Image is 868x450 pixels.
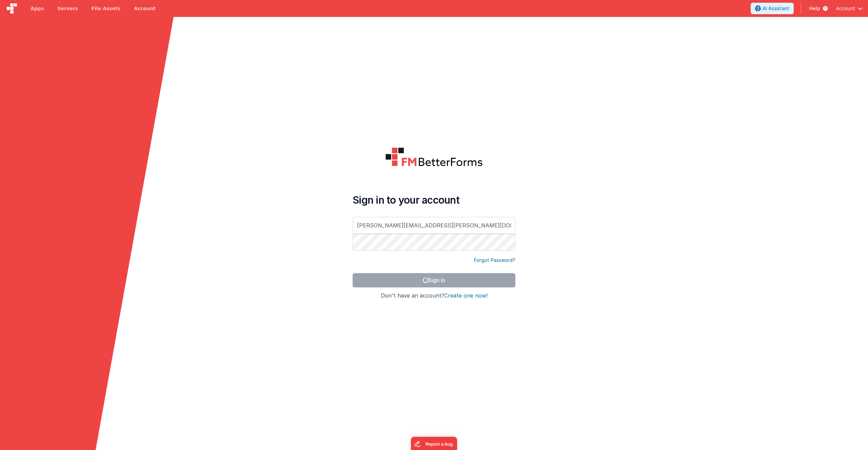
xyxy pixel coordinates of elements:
[809,5,820,12] span: Help
[57,5,78,12] span: Servers
[763,5,789,12] span: AI Assistant
[836,5,863,12] button: Account
[836,5,855,12] span: Account
[751,3,794,14] button: AI Assistant
[474,257,515,264] a: Forgot Password?
[353,273,515,287] button: Sign In
[353,293,515,299] h4: Don't have an account?
[353,194,515,206] h4: Sign in to your account
[31,5,44,12] span: Apps
[92,5,121,12] span: File Assets
[353,217,515,234] input: Email Address
[444,293,488,299] button: Create one now!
